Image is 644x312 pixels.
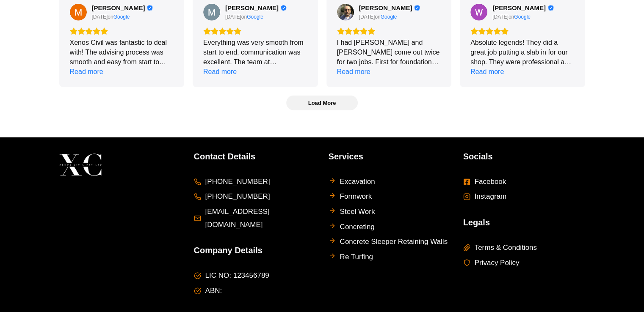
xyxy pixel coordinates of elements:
[470,4,487,21] a: View on Google
[340,221,375,234] span: Concreting
[203,67,237,77] div: Read more
[113,14,130,20] a: View on Google
[381,14,397,20] div: Google
[194,175,270,189] a: [PHONE_NUMBER]
[205,205,316,231] span: [EMAIL_ADDRESS][DOMAIN_NAME]
[203,4,220,21] a: View on Google
[359,14,375,20] div: [DATE]
[475,190,507,203] span: Instagram
[340,175,375,189] span: Excavation
[470,27,575,35] div: Rating: 5.0 out of 5
[463,216,585,229] h5: Legals
[205,190,270,203] span: [PHONE_NUMBER]
[329,221,375,234] a: Concreting
[548,5,554,11] div: Verified Customer
[203,4,220,21] img: Mani G
[475,257,520,270] span: Privacy Policy
[205,269,269,282] span: LIC NO: 123456789
[70,4,87,21] a: View on Google
[340,251,373,264] span: Re Turfing
[225,4,279,12] span: [PERSON_NAME]
[286,96,358,110] button: Load More
[203,38,307,67] div: Everything was very smooth from start to end, communication was excellent. The team at [GEOGRAPHI...
[340,190,372,203] span: Formwork
[225,14,247,20] div: on
[463,190,507,203] a: Instagram
[337,67,370,77] div: Read more
[205,175,270,189] span: [PHONE_NUMBER]
[475,241,537,255] span: Terms & Conditions
[359,4,420,12] a: Review by John Tsoutras
[337,4,354,21] a: View on Google
[92,4,153,12] a: Review by Monique Pereira
[329,175,375,189] a: Excavation
[203,27,307,35] div: Rating: 5.0 out of 5
[359,14,381,20] div: on
[337,4,354,21] img: John Tsoutras
[463,150,585,163] h5: Socials
[337,27,441,35] div: Rating: 5.0 out of 5
[329,251,373,264] a: Re Turfing
[463,257,520,270] a: Privacy Policy
[381,14,397,20] a: View on Google
[492,4,554,12] a: Review by William Tooley
[194,190,270,203] a: [PHONE_NUMBER]
[247,14,263,20] a: View on Google
[247,14,263,20] div: Google
[70,67,103,77] div: Read more
[514,14,531,20] a: View on Google
[463,241,537,255] a: Terms & Conditions
[492,14,509,20] div: [DATE]
[205,285,222,298] span: ABN:
[340,235,448,249] span: Concrete Sleeper Retaining Walls
[470,67,504,77] div: Read more
[92,14,108,20] div: [DATE]
[147,5,153,11] div: Verified Customer
[329,235,448,249] a: Concrete Sleeper Retaining Walls
[92,14,113,20] div: on
[470,4,487,21] img: William Tooley
[337,38,441,67] div: I had [PERSON_NAME] and [PERSON_NAME] come out twice for two jobs. First for foundations for reta...
[475,175,506,189] span: Facebook
[70,38,174,67] div: Xenos Civil was fantastic to deal with! The advising process was smooth and easy from start to fi...
[492,14,514,20] div: on
[463,175,506,189] a: Facebook
[308,99,336,107] span: Load More
[470,38,575,67] div: Absolute legends! They did a great job putting a slab in for our shop. They were professional and...
[113,14,130,20] div: Google
[340,205,375,219] span: Steel Work
[194,244,316,257] h5: Company Details
[225,14,241,20] div: [DATE]
[194,150,316,163] h5: Contact Details
[329,150,451,163] h5: Services
[329,190,372,203] a: Formwork
[329,205,375,219] a: Steel Work
[225,4,287,12] a: Review by Mani G
[492,4,546,12] span: [PERSON_NAME]
[359,4,412,12] span: [PERSON_NAME]
[70,27,174,35] div: Rating: 5.0 out of 5
[194,205,316,231] a: [EMAIL_ADDRESS][DOMAIN_NAME]
[414,5,420,11] div: Verified Customer
[70,4,87,21] img: Monique Pereira
[281,5,287,11] div: Verified Customer
[514,14,531,20] div: Google
[92,4,145,12] span: [PERSON_NAME]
